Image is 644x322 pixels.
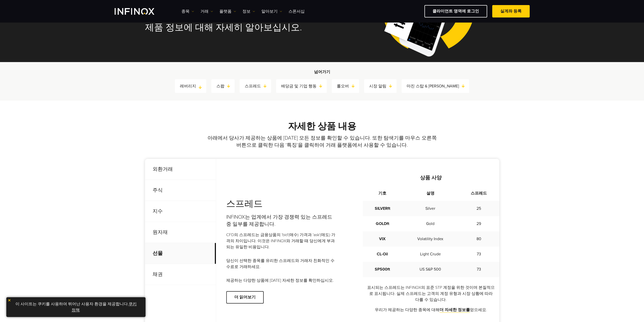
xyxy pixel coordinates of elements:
a: 스프레드 [245,83,271,90]
td: VIX [363,231,402,247]
a: 스왑 [216,83,235,90]
a: 배당금 및 기업 행동 [281,83,327,90]
p: 외환거래 [145,159,216,180]
td: 29 [458,216,499,231]
p: INFINOX는 업계에서 가장 경쟁력 있는 스프레드 중 일부를 제공합니다. [226,214,336,228]
a: 마진 스탑 & [PERSON_NAME] [407,83,469,90]
td: 73 [458,247,499,262]
p: 원자재 [145,222,216,243]
th: 기호 [363,186,402,201]
td: 80 [458,231,499,247]
a: 알아보기 [261,8,282,14]
th: 설명 [402,186,459,201]
p: 채권 [145,264,216,285]
td: Volatility Index [402,231,459,247]
p: 선물 [145,243,216,264]
a: 더 읽어보기 [226,291,264,304]
a: 클라이언트 영역에 로그인 [424,5,487,17]
p: 이 사이트는 쿠키를 사용하여 뛰어난 사용자 환경을 제공합니다. . [9,300,143,314]
h3: 스프레드 [226,198,336,210]
td: Light Crude [402,247,459,262]
p: 주식 [145,180,216,201]
th: 스프레드 [458,186,499,201]
td: GOLDft [363,216,402,231]
td: CL-Oil [363,247,402,262]
a: 플랫폼 [219,8,236,14]
a: 정보 [242,8,255,14]
img: yellow close icon [8,298,11,302]
a: 종목 [181,8,194,14]
strong: 자세한 상품 내용 [288,121,356,132]
td: 73 [458,262,499,277]
a: 실계좌 등록 [492,5,530,17]
p: 아래에서 당사가 제공하는 상품에 [DATE] 모든 정보를 확인할 수 있습니다. 또한 탐색기를 마우스 오른쪽 버튼으로 클릭한 다음 '특징'을 클릭하여 거래 플랫폼에서 사용할 수... [205,135,439,149]
a: 시장 알림 [369,83,397,90]
td: Gold [402,216,459,231]
p: CFD의 스프레드는 금융상품의 'bid'(매수) 가격과 'ask'(매도) 가격의 차이입니다. 이것은 INFINOX와 거래할 때 당신에게 부과되는 유일한 비용입니다. [226,232,336,250]
a: 스폰서십 [288,8,305,14]
p: 우리가 제공하는 다양한 종목에 대해 얻으세요. [363,307,499,313]
td: SP500ft [363,262,402,277]
a: 더 자세한 정보를 [440,307,470,313]
td: Silver [402,201,459,216]
a: INFINOX Logo [115,8,166,15]
strong: 상품 사양 [420,175,442,181]
td: SILVERft [363,201,402,216]
td: US S&P 500 [402,262,459,277]
td: 25 [458,201,499,216]
p: 지수 [145,201,216,222]
a: 거래 [200,8,213,14]
a: 레버리지 [180,83,206,90]
p: 제공하는 다양한 상품에 [DATE] 자세한 정보를 확인하십시오. [226,277,336,283]
p: 당신이 선택한 종목를 유리한 스프레드와 거래자 친화적인 수수료로 거래하세요. [226,258,336,270]
p: 표시되는 스프레드는 INFINOX의 표준 STP 계정을 위한 것이며 본질적으로 표시됩니다. 실제 스프레드는 고객의 계정 유형과 시장 상황에 따라 다를 수 있습니다. [363,285,499,303]
a: 롤오버 [337,83,359,90]
strong: 넘어가기 [314,69,330,74]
